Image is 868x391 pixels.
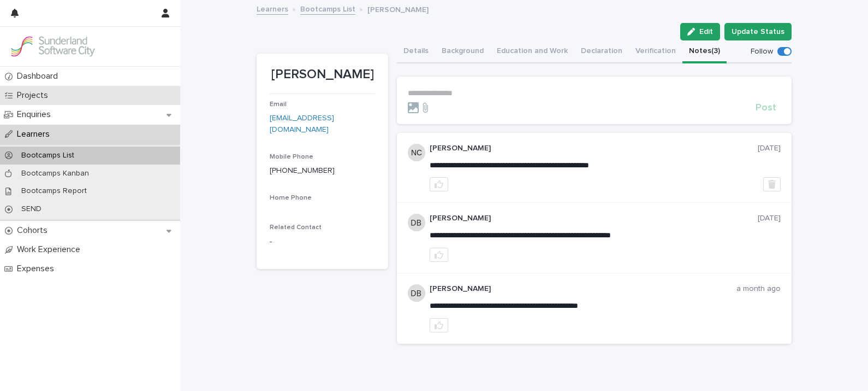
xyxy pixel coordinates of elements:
p: Bootcamps Report [13,186,96,196]
span: Update Status [732,26,784,37]
p: - [270,236,375,248]
button: like this post [430,177,448,191]
p: Cohorts [13,225,56,236]
a: [EMAIL_ADDRESS][DOMAIN_NAME] [270,114,334,133]
button: Details [397,40,435,63]
p: Expenses [13,264,63,274]
span: Post [756,103,776,113]
button: Notes (3) [682,40,727,63]
p: Follow [751,47,773,56]
span: Mobile Phone [270,154,313,160]
button: like this post [430,318,448,332]
p: SEND [13,205,50,214]
p: a month ago [736,284,781,294]
a: [PHONE_NUMBER] [270,167,335,174]
p: [PERSON_NAME] [270,67,375,83]
p: Projects [13,90,57,101]
p: Enquiries [13,109,60,120]
button: Edit [680,23,720,40]
span: Edit [699,28,713,36]
span: Email [270,101,287,108]
p: [PERSON_NAME] [430,284,736,294]
p: Bootcamps List [13,151,83,160]
p: [PERSON_NAME] [430,214,758,223]
button: Delete post [763,177,781,191]
button: like this post [430,248,448,262]
button: Verification [629,40,682,63]
button: Education and Work [490,40,574,63]
button: Background [435,40,490,63]
p: Bootcamps Kanban [13,169,98,178]
p: Learners [13,129,58,139]
p: [PERSON_NAME] [430,144,758,153]
a: Learners [257,2,288,15]
p: Dashboard [13,71,67,81]
a: Bootcamps List [300,2,355,15]
p: Work Experience [13,244,89,255]
p: [PERSON_NAME] [367,3,429,15]
p: [DATE] [758,214,781,223]
span: Related Contact [270,224,322,231]
span: Home Phone [270,195,312,201]
button: Post [751,103,781,113]
button: Update Status [724,23,792,40]
img: GVzBcg19RCOYju8xzymn [9,36,96,57]
p: [DATE] [758,144,781,153]
button: Declaration [574,40,629,63]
